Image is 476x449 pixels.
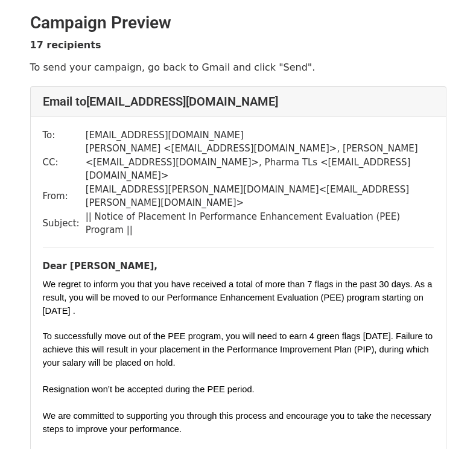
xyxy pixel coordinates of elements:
[43,94,434,109] h4: Email to [EMAIL_ADDRESS][DOMAIN_NAME]
[86,142,434,183] td: [PERSON_NAME] < [EMAIL_ADDRESS][DOMAIN_NAME] >, [PERSON_NAME] < [EMAIL_ADDRESS][DOMAIN_NAME] >, P...
[43,279,433,316] span: We regret to inform you that you have received a total of more than 7 flags in the past 30 days. ...
[86,183,434,210] td: [EMAIL_ADDRESS][PERSON_NAME][DOMAIN_NAME] < [EMAIL_ADDRESS][PERSON_NAME][DOMAIN_NAME] >
[30,13,446,33] h2: Campaign Preview
[30,61,446,74] p: To send your campaign, go back to Gmail and click "Send".
[30,39,101,51] strong: 17 recipients
[43,261,158,272] b: Dear [PERSON_NAME],
[43,331,433,368] span: To successfully move out of the PEE program, you will need to earn 4 green flags [DATE]. Failure ...
[43,142,86,183] td: CC:
[43,183,86,210] td: From:
[86,129,434,142] td: [EMAIL_ADDRESS][DOMAIN_NAME]
[43,384,255,394] span: Resignation won’t be accepted during the PEE period.
[43,210,86,237] td: Subject:
[43,129,86,142] td: To:
[43,411,431,434] span: We are committed to supporting you through this process and encourage you to take the necessary s...
[86,210,434,237] td: || Notice of Placement In Performance Enhancement Evaluation (PEE) Program ||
